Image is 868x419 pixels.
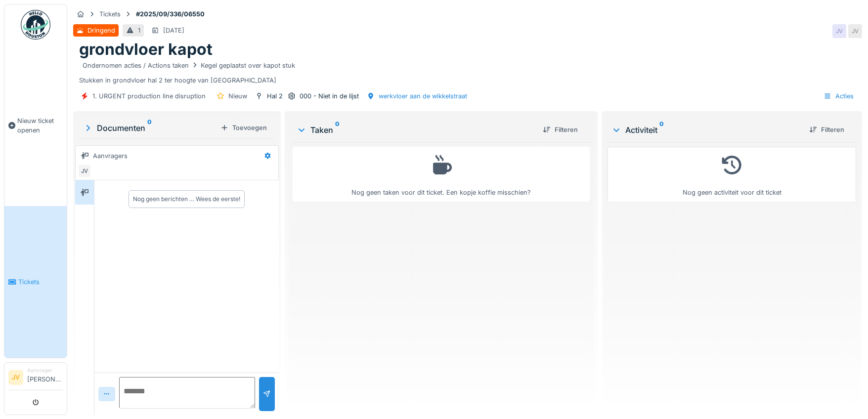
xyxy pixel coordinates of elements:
[92,91,206,101] div: 1. URGENT production line disruption
[133,195,240,204] div: Nog geen berichten … Wees de eerste!
[819,89,858,103] div: Acties
[83,61,295,70] div: Ondernomen acties / Actions taken Kegel geplaatst over kapot stuk
[300,91,359,101] div: 000 - Niet in de lijst
[539,123,582,136] div: Filteren
[805,123,848,136] div: Filteren
[614,151,850,197] div: Nog geen activiteit voor dit ticket
[379,91,467,101] div: werkvloer aan de wikkelstraat
[21,10,50,40] img: Badge_color-CXgf-gQk.svg
[8,367,63,390] a: JV Aanvrager[PERSON_NAME]
[217,121,271,134] div: Toevoegen
[4,206,67,358] a: Tickets
[4,45,67,206] a: Nieuw ticket openen
[8,370,23,385] li: JV
[267,91,283,101] div: Hal 2
[132,9,209,19] strong: #2025/09/336/06550
[93,151,128,161] div: Aanvragers
[163,26,184,35] div: [DATE]
[79,59,856,85] div: Stukken in grondvloer hal 2 ter hoogte van [GEOGRAPHIC_DATA]
[79,40,213,59] h1: grondvloer kapot
[299,151,584,197] div: Nog geen taken voor dit ticket. Een kopje koffie misschien?
[138,26,140,35] div: 1
[87,26,115,35] div: Dringend
[17,116,63,135] span: Nieuw ticket openen
[83,122,217,134] div: Documenten
[297,124,535,136] div: Taken
[78,164,91,178] div: JV
[27,367,63,374] div: Aanvrager
[659,124,664,136] sup: 0
[228,91,247,101] div: Nieuw
[18,277,63,287] span: Tickets
[335,124,340,136] sup: 0
[848,24,862,38] div: JV
[99,9,121,19] div: Tickets
[147,122,152,134] sup: 0
[27,367,63,388] li: [PERSON_NAME]
[611,124,801,136] div: Activiteit
[832,24,846,38] div: JV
